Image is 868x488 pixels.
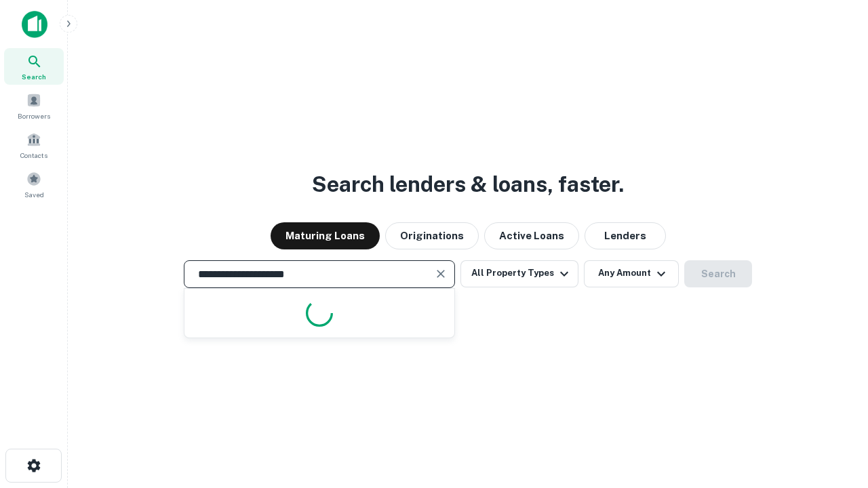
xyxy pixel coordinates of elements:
[460,260,578,287] button: All Property Types
[431,264,450,283] button: Clear
[4,87,64,124] a: Borrowers
[4,166,64,203] a: Saved
[22,11,47,38] img: capitalize-icon.png
[24,189,44,200] span: Saved
[271,222,380,249] button: Maturing Loans
[385,222,479,249] button: Originations
[484,222,579,249] button: Active Loans
[18,110,50,121] span: Borrowers
[312,168,624,201] h3: Search lenders & loans, faster.
[20,150,47,161] span: Contacts
[584,260,679,287] button: Any Amount
[22,71,46,82] span: Search
[4,127,64,163] a: Contacts
[585,222,666,249] button: Lenders
[800,380,868,445] iframe: Chat Widget
[4,48,64,85] a: Search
